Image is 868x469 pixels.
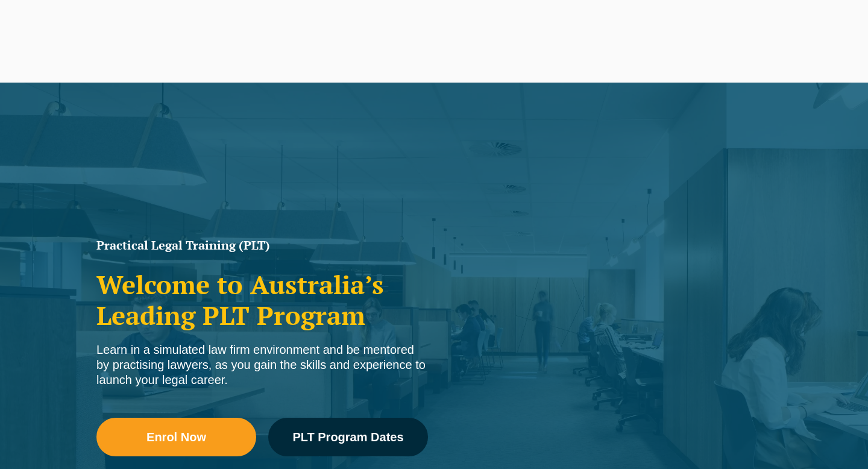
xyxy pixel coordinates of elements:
span: PLT Program Dates [292,431,403,443]
span: Enrol Now [146,431,206,443]
h2: Welcome to Australia’s Leading PLT Program [96,269,428,330]
h1: Practical Legal Training (PLT) [96,239,428,251]
div: Learn in a simulated law firm environment and be mentored by practising lawyers, as you gain the ... [96,342,428,388]
a: Enrol Now [96,418,256,456]
a: PLT Program Dates [268,418,428,456]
